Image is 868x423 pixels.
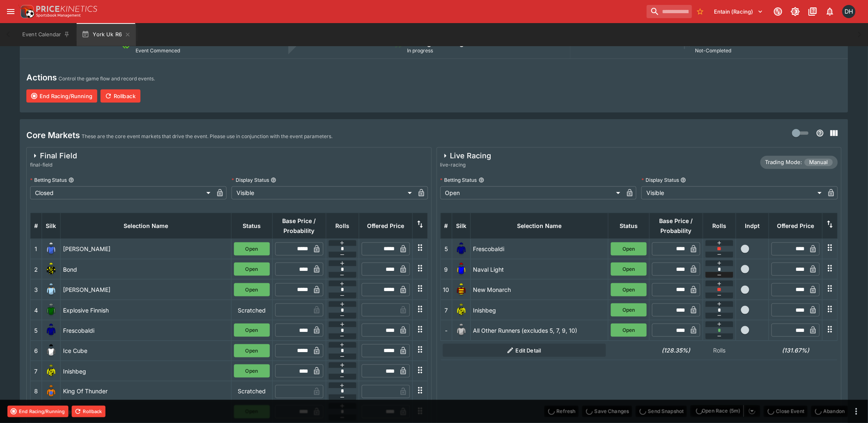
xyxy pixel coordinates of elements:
button: David Howard [840,2,858,21]
td: 7 [440,300,452,320]
button: Open [611,242,647,256]
span: Event Commenced [136,47,180,54]
td: All Other Runners (excludes 5, 7, 9, 10) [470,320,608,341]
td: King Of Thunder [61,381,232,402]
h6: (128.35%) [652,346,701,355]
button: Rollback [72,406,105,417]
div: Open [440,186,624,200]
p: Betting Status [30,176,67,183]
span: final-field [30,161,77,169]
td: 8 [30,381,42,402]
td: 5 [440,239,452,259]
td: [PERSON_NAME] [61,239,232,259]
span: Not-Completed [695,47,732,54]
input: search [647,5,692,18]
td: 10 [440,280,452,300]
th: # [30,213,42,239]
td: [PERSON_NAME] [61,280,232,300]
button: Open [611,283,647,296]
td: Frescobaldi [61,320,232,341]
div: Visible [641,186,825,200]
th: Base Price / Probability [272,213,326,239]
td: 1 [30,239,42,259]
td: 3 [30,280,42,300]
td: 2 [30,259,42,280]
button: Open [234,344,270,357]
h4: Actions [26,72,57,83]
span: Mark an event as closed and abandoned. [811,407,848,415]
button: York Uk R6 [77,23,136,46]
th: Offered Price [769,213,823,239]
div: Closed [30,186,213,200]
th: Rolls [703,213,736,239]
th: Independent [736,213,769,239]
button: Betting Status [68,177,74,183]
button: Open [234,283,270,296]
button: Toggle light/dark mode [788,4,803,19]
div: Live Racing [440,151,491,161]
h6: (131.67%) [772,346,820,355]
img: runner 1 [44,242,58,256]
button: Rollback [101,89,140,103]
p: These are the core event markets that drive the event. Please use in conjunction with the event p... [82,132,332,141]
button: open drawer [3,4,18,19]
button: Connected to PK [771,4,786,19]
p: Scratched [234,387,270,396]
td: 7 [30,361,42,381]
th: Base Price / Probability [650,213,703,239]
p: Display Status [232,176,269,183]
div: Final Field [30,151,77,161]
button: Open [611,263,647,276]
img: blank-silk.png [455,324,468,337]
td: Bond [61,259,232,280]
th: Silk [42,213,61,239]
td: 6 [30,341,42,361]
th: Status [608,213,650,239]
button: Display Status [681,177,686,183]
button: Display Status [271,177,276,183]
button: Edit Detail [443,344,606,357]
img: runner 7 [455,303,468,317]
img: runner 5 [44,324,58,337]
img: runner 9 [455,263,468,276]
button: Open [611,324,647,337]
td: - [440,320,452,341]
td: New Monarch [470,280,608,300]
div: split button [690,405,760,417]
th: Offered Price [359,213,412,239]
h4: Core Markets [26,130,80,141]
button: No Bookmarks [694,5,707,18]
th: Selection Name [61,213,232,239]
img: runner 5 [455,242,468,256]
button: more [852,407,861,416]
button: Open [234,263,270,276]
td: Ice Cube [61,341,232,361]
img: runner 2 [44,263,58,276]
span: In progress [407,47,433,54]
img: runner 10 [455,283,468,296]
button: Select Tenant [709,5,768,18]
img: runner 8 [44,385,58,398]
td: 9 [440,259,452,280]
img: runner 3 [44,283,58,296]
button: End Racing/Running [7,406,68,417]
p: Trading Mode: [765,158,802,167]
button: Open [234,242,270,256]
p: Display Status [641,176,679,183]
td: Inishbeg [470,300,608,320]
td: 4 [30,300,42,320]
p: Rolls [706,346,734,355]
th: # [440,213,452,239]
span: Manual [805,158,833,167]
p: Betting Status [440,176,477,183]
img: Sportsbook Management [36,14,81,17]
th: Status [231,213,272,239]
img: PriceKinetics [36,6,97,12]
span: live-racing [440,161,491,169]
button: Open [234,364,270,378]
button: Notifications [823,4,838,19]
th: Selection Name [470,213,608,239]
button: Open [234,324,270,337]
img: runner 6 [44,344,58,357]
button: Betting Status [479,177,484,183]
